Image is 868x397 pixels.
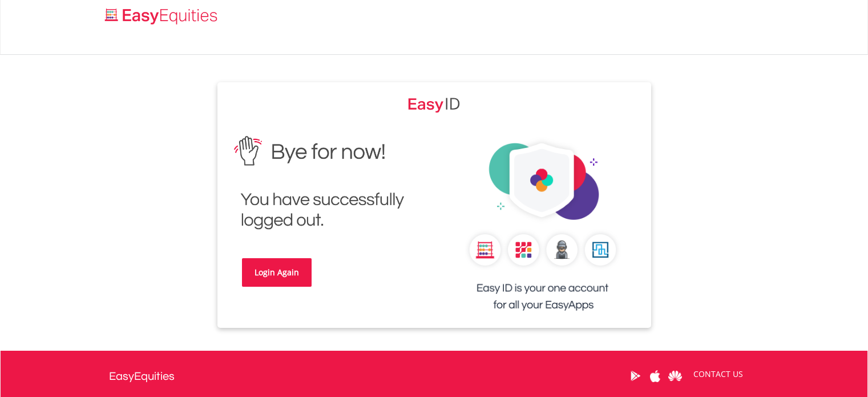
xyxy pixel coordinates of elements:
a: Login Again [242,258,312,287]
a: Huawei [665,358,685,394]
a: Home page [100,3,222,26]
a: CONTACT US [685,358,751,390]
a: Google Play [625,358,645,394]
a: Apple [645,358,665,394]
img: EasyEquities [443,128,643,328]
img: EasyEquities_Logo.png [103,7,222,26]
img: EasyEquities [408,94,461,113]
img: EasyEquities [226,128,426,238]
